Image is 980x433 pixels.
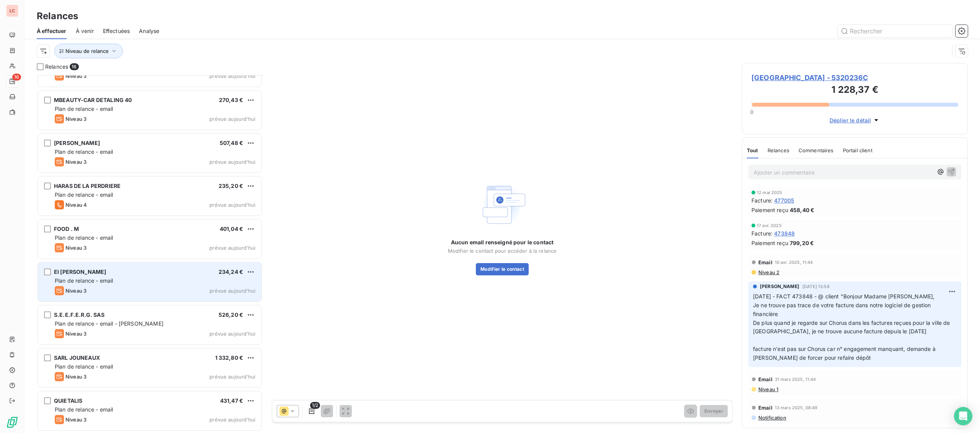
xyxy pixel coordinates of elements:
[775,260,813,265] span: 10 avr. 2025, 11:44
[220,226,243,232] span: 401,04 €
[753,302,933,317] span: Je ne trouve pas trace de votre facture dans notre logiciel de gestion financière
[139,27,159,35] span: Analyse
[55,320,163,327] span: Plan de relance - email - [PERSON_NAME]
[70,63,78,70] span: 16
[12,74,21,81] span: 16
[753,293,934,300] span: [DATE] - FACT 473848 - @ client "Bonjour Madame [PERSON_NAME],
[37,75,263,433] div: grid
[757,190,782,195] span: 12 mai 2025
[209,245,255,251] span: prévue aujourd’hui
[76,27,94,35] span: À venir
[219,268,243,275] span: 234,24 €
[751,239,788,247] span: Paiement reçu
[750,109,753,115] span: 0
[220,397,243,404] span: 431,47 €
[54,183,121,189] span: HARAS DE LA PERDRIERE
[219,311,243,318] span: 526,20 €
[55,234,113,241] span: Plan de relance - email
[209,159,255,165] span: prévue aujourd’hui
[54,44,123,58] button: Niveau de relance
[55,148,113,155] span: Plan de relance - email
[954,407,972,425] div: Open Intercom Messenger
[209,202,255,208] span: prévue aujourd’hui
[209,116,255,122] span: prévue aujourd’hui
[830,116,871,124] span: Déplier le détail
[220,140,243,146] span: 507,48 €
[758,259,773,265] span: Email
[209,288,255,294] span: prévue aujourd’hui
[54,397,82,404] span: QUIETALIS
[65,159,87,165] span: Niveau 3
[45,63,68,71] span: Relances
[65,116,87,122] span: Niveau 3
[54,140,100,146] span: [PERSON_NAME]
[758,376,773,382] span: Email
[37,27,67,35] span: À effectuer
[54,354,100,361] span: SARL JOUNEAUX
[65,417,87,423] span: Niveau 3
[753,319,952,361] span: De plus quand je regarde sur Chorus dans les factures reçues pour la ville de [GEOGRAPHIC_DATA], ...
[209,73,255,79] span: prévue aujourd’hui
[65,374,87,380] span: Niveau 3
[827,116,883,125] button: Déplier le détail
[760,283,799,290] span: [PERSON_NAME]
[799,147,834,153] span: Commentaires
[65,288,87,294] span: Niveau 3
[65,202,87,208] span: Niveau 4
[215,354,243,361] span: 1 332,80 €
[775,405,818,410] span: 13 mars 2025, 08:49
[219,97,243,103] span: 270,43 €
[774,196,794,204] span: 477005
[790,206,814,214] span: 458,40 €
[768,147,789,153] span: Relances
[65,48,109,54] span: Niveau de relance
[802,284,830,289] span: [DATE] 13:58
[6,416,18,428] img: Logo LeanPay
[65,245,87,251] span: Niveau 3
[478,180,527,229] img: Empty state
[751,206,788,214] span: Paiement reçu
[751,196,773,204] span: Facture :
[700,405,728,417] button: Envoyer
[758,269,779,275] span: Niveau 2
[65,73,87,79] span: Niveau 3
[65,331,87,337] span: Niveau 3
[751,83,958,98] h3: 1 228,37 €
[209,374,255,380] span: prévue aujourd’hui
[747,147,758,153] span: Tout
[758,415,786,421] span: Notification
[54,268,106,275] span: EI [PERSON_NAME]
[54,311,105,318] span: S.E.E.F.E.R.G. SAS
[209,331,255,337] span: prévue aujourd’hui
[448,248,557,254] span: Modifier le contact pour accéder à la relance
[476,263,529,275] button: Modifier le contact
[790,239,814,247] span: 799,20 €
[55,191,113,198] span: Plan de relance - email
[774,229,795,237] span: 473848
[451,239,554,246] span: Aucun email renseigné pour le contact
[55,363,113,370] span: Plan de relance - email
[751,229,773,237] span: Facture :
[775,377,816,382] span: 31 mars 2025, 11:44
[310,402,320,409] span: 1/2
[55,105,113,112] span: Plan de relance - email
[55,277,113,284] span: Plan de relance - email
[757,223,782,228] span: 17 avr. 2025
[838,25,952,37] input: Rechercher
[54,226,79,232] span: FOOD . M
[209,417,255,423] span: prévue aujourd’hui
[6,5,18,17] div: LC
[758,386,778,392] span: Niveau 1
[751,72,958,83] span: [GEOGRAPHIC_DATA] - 5320236C
[55,406,113,413] span: Plan de relance - email
[37,9,78,23] h3: Relances
[758,405,773,411] span: Email
[219,183,243,189] span: 235,20 €
[843,147,872,153] span: Portail client
[54,97,132,103] span: MBEAUTY-CAR DETALING 40
[103,27,130,35] span: Effectuées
